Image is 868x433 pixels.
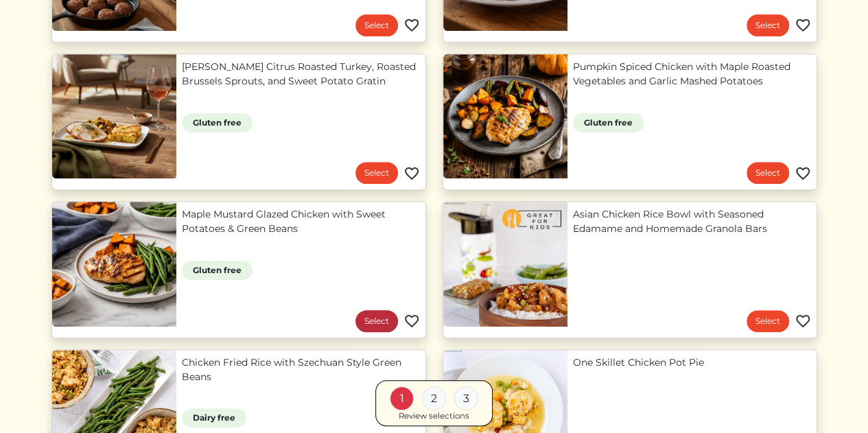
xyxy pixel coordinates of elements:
div: 2 [422,386,446,410]
img: Favorite menu item [795,313,811,329]
a: Select [355,162,398,184]
div: 1 [390,386,414,410]
div: 3 [454,386,478,410]
img: Favorite menu item [403,313,420,329]
img: Favorite menu item [795,165,811,182]
img: Favorite menu item [795,17,811,34]
a: [PERSON_NAME] Citrus Roasted Turkey, Roasted Brussels Sprouts, and Sweet Potato Gratin [182,60,420,89]
a: Asian Chicken Rice Bowl with Seasoned Edamame and Homemade Granola Bars [573,207,811,236]
a: Select [747,310,789,332]
img: Favorite menu item [403,17,420,34]
a: Pumpkin Spiced Chicken with Maple Roasted Vegetables and Garlic Mashed Potatoes [573,60,811,89]
a: Select [355,14,398,36]
img: Favorite menu item [403,165,420,182]
a: Select [747,14,789,36]
a: One Skillet Chicken Pot Pie [573,355,811,370]
a: Select [355,310,398,332]
div: Review selections [399,410,469,423]
a: 1 2 3 Review selections [375,380,493,426]
a: Maple Mustard Glazed Chicken with Sweet Potatoes & Green Beans [182,207,420,236]
a: Chicken Fried Rice with Szechuan Style Green Beans [182,355,420,384]
a: Select [747,162,789,184]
